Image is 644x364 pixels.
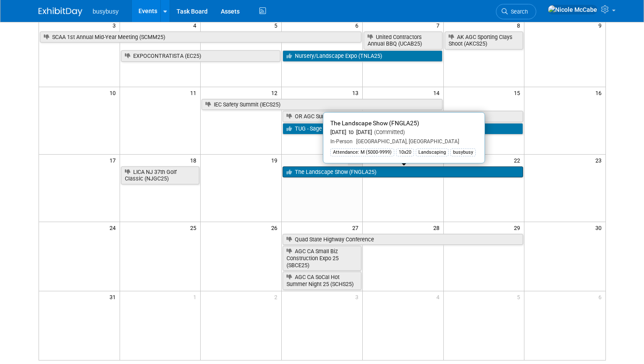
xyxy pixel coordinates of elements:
a: TUG - Sage National User Conference (TUG25) [283,123,523,134]
img: ExhibitDay [39,7,82,16]
span: 22 [513,155,524,166]
a: IEC Safety Summit (IECS25) [202,99,442,110]
span: 17 [109,155,120,166]
a: SCAA 1st Annual Mid-Year Meeting (SCMM25) [40,32,361,43]
span: 23 [594,155,605,166]
span: 16 [594,87,605,98]
span: 24 [109,222,120,233]
span: 3 [354,291,362,302]
a: AK AGC Sporting Clays Shoot (AKCS25) [445,32,524,49]
span: 26 [270,222,281,233]
a: Search [496,4,536,19]
div: 10x20 [396,148,414,156]
span: 29 [513,222,524,233]
span: 5 [516,291,524,302]
span: 9 [598,20,605,31]
a: OR AGC Summer Convention 25 (ORSC25) [283,111,523,122]
span: 25 [189,222,200,233]
span: 14 [432,87,443,98]
span: 7 [435,20,443,31]
a: The Landscape Show (FNGLA25) [283,166,523,178]
span: 4 [192,20,200,31]
span: 12 [270,87,281,98]
span: 6 [354,20,362,31]
span: 2 [273,291,281,302]
div: [DATE] to [DATE] [330,129,478,136]
span: Search [508,8,528,15]
a: AGC CA SoCal Hot Summer Night 25 (SCHS25) [283,272,361,290]
span: In-Person [330,138,353,145]
span: 3 [112,20,120,31]
a: LICA NJ 37th Golf Classic (NJGC25) [121,166,200,184]
span: 5 [273,20,281,31]
span: 10 [109,87,120,98]
a: EXPOCONTRATISTA (EC25) [121,50,280,62]
span: 31 [109,291,120,302]
span: 8 [516,20,524,31]
a: AGC CA Small Biz Construction Expo 25 (SBCE25) [283,246,361,271]
img: Nicole McCabe [548,5,598,14]
span: 4 [435,291,443,302]
span: 6 [598,291,605,302]
span: 13 [351,87,362,98]
span: 28 [432,222,443,233]
span: 15 [513,87,524,98]
span: 18 [189,155,200,166]
span: [GEOGRAPHIC_DATA], [GEOGRAPHIC_DATA] [353,138,459,145]
div: busybusy [450,148,476,156]
span: (Committed) [372,129,405,135]
div: Attendance: M (5000-9999) [330,148,394,156]
a: Nursery/Landscape Expo (TNLA25) [283,50,442,62]
span: 19 [270,155,281,166]
span: 11 [189,87,200,98]
a: United Contractors Annual BBQ (UCAB25) [364,32,442,49]
span: 27 [351,222,362,233]
span: busybusy [93,8,119,15]
span: 30 [594,222,605,233]
a: Quad State Highway Conference [283,234,523,245]
span: The Landscape Show (FNGLA25) [330,120,419,127]
span: 1 [192,291,200,302]
div: Landscaping [416,148,449,156]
